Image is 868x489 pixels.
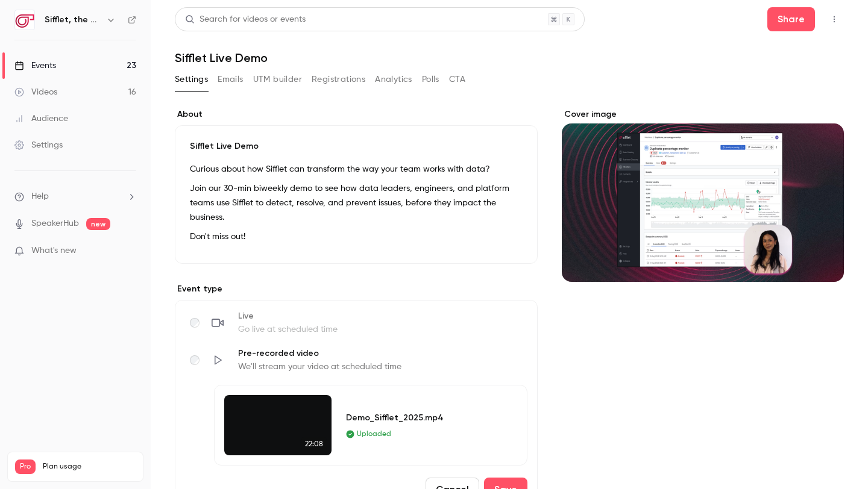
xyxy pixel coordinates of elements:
[562,108,844,282] section: Cover image
[45,14,101,26] h6: Sifflet, the AI-augmented data observability platform built for data teams with business users in...
[190,318,200,328] input: LiveGo live at scheduled time
[375,70,412,89] button: Analytics
[31,244,77,257] span: What's new
[15,10,34,30] img: Sifflet, the AI-augmented data observability platform built for data teams with business users in...
[218,70,243,89] button: Emails
[14,86,57,98] div: Videos
[190,229,523,244] p: Don't miss out!
[14,139,63,151] div: Settings
[14,190,136,203] li: help-dropdown-opener
[767,7,815,31] button: Share
[346,411,498,424] div: Demo_Sifflet_2025.mp4
[238,310,338,322] span: Live
[190,140,523,152] p: Sifflet Live Demo
[175,70,208,89] button: Settings
[238,347,401,360] span: Pre-recorded video
[15,459,36,474] span: Pro
[422,70,439,89] button: Polls
[238,323,338,335] span: Go live at scheduled time
[312,70,365,89] button: Registrations
[175,51,844,65] h1: Sifflet Live Demo
[190,355,200,365] input: Pre-recorded videoWe'll stream your video at scheduled time
[449,70,465,89] button: CTA
[86,218,110,230] span: new
[175,283,538,295] p: Event type
[185,13,306,26] div: Search for videos or events
[238,361,401,373] span: We'll stream your video at scheduled time
[175,108,538,120] label: About
[14,113,68,125] div: Audience
[562,108,844,120] label: Cover image
[122,246,136,257] iframe: Noticeable Trigger
[31,217,79,230] a: SpeakerHub
[190,181,523,225] p: Join our 30-min biweekly demo to see how data leaders, engineers, and platform teams use Sifflet ...
[31,190,49,203] span: Help
[14,60,56,72] div: Events
[357,429,391,440] span: Uploaded
[253,70,302,89] button: UTM builder
[190,162,523,176] p: Curious about how Sifflet can transform the way your team works with data?
[43,462,136,472] span: Plan usage
[301,437,327,450] span: 22:08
